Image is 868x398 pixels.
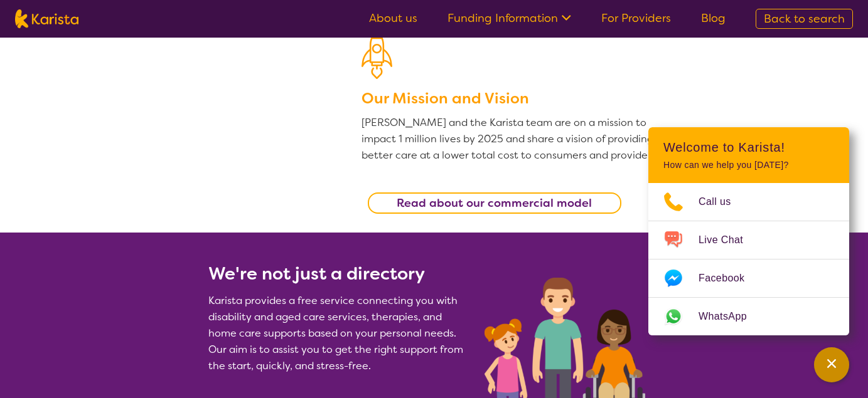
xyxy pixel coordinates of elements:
h2: We're not just a directory [208,263,469,285]
a: Back to search [756,9,853,29]
a: For Providers [601,11,671,26]
b: Read about our commercial model [397,196,592,211]
span: Facebook [699,269,759,288]
a: Web link opens in a new tab. [648,298,849,335]
p: How can we help you [DATE]? [663,160,834,170]
img: Our Mission [362,29,392,79]
a: Blog [701,11,726,26]
h3: Our Mission and Vision [362,87,660,110]
span: WhatsApp [699,307,762,326]
p: Karista provides a free service connecting you with disability and aged care services, therapies,... [208,293,469,374]
h2: Welcome to Karista! [663,140,834,155]
span: Back to search [764,11,845,26]
div: Channel Menu [648,127,849,335]
a: Funding Information [447,11,571,26]
span: Live Chat [699,231,758,249]
button: Channel Menu [814,347,849,382]
p: [PERSON_NAME] and the Karista team are on a mission to impact 1 million lives by 2025 and share a... [362,115,660,164]
ul: Choose channel [648,183,849,335]
img: Karista logo [15,9,78,28]
span: Call us [699,192,746,211]
a: About us [369,11,417,26]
